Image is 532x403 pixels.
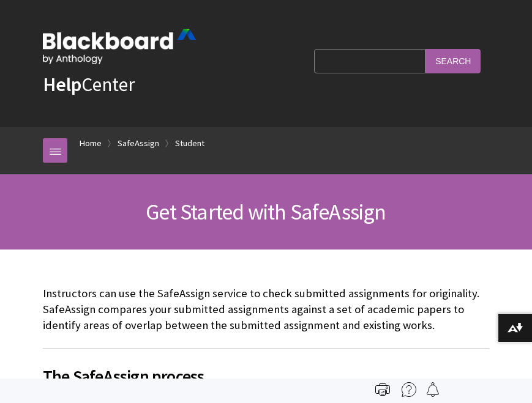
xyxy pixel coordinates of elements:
a: SafeAssign [118,136,159,151]
span: Get Started with SafeAssign [146,198,386,226]
p: Instructors can use the SafeAssign service to check submitted assignments for originality. SafeAs... [43,286,489,334]
img: Follow this page [425,382,440,397]
a: HelpCenter [43,72,135,97]
a: Home [80,136,102,151]
img: Print [375,382,390,397]
img: More help [402,382,416,397]
strong: Help [43,72,81,97]
input: Search [425,49,481,73]
img: Blackboard by Anthology [43,29,196,64]
h2: The SafeAssign process [43,348,489,389]
a: Student [175,136,204,151]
